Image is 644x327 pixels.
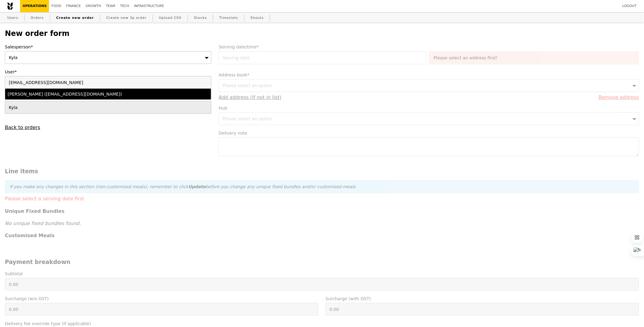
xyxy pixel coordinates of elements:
a: Timeslots [217,12,240,23]
a: Create new 3p order [104,12,149,23]
label: User* [5,69,211,75]
a: Back to orders [5,125,40,130]
h2: New order form [5,29,639,38]
a: Users [5,12,21,23]
span: Kyla [9,55,18,60]
img: Grain logo [7,2,13,10]
div: [PERSON_NAME] ([EMAIL_ADDRESS][DOMAIN_NAME]) [8,91,158,97]
a: Orders [28,12,46,23]
a: Stocks [192,12,209,23]
a: Shouts [248,12,266,23]
a: Create new order [54,12,96,23]
a: Upload CSV [157,12,184,23]
label: Salesperson* [5,44,211,50]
